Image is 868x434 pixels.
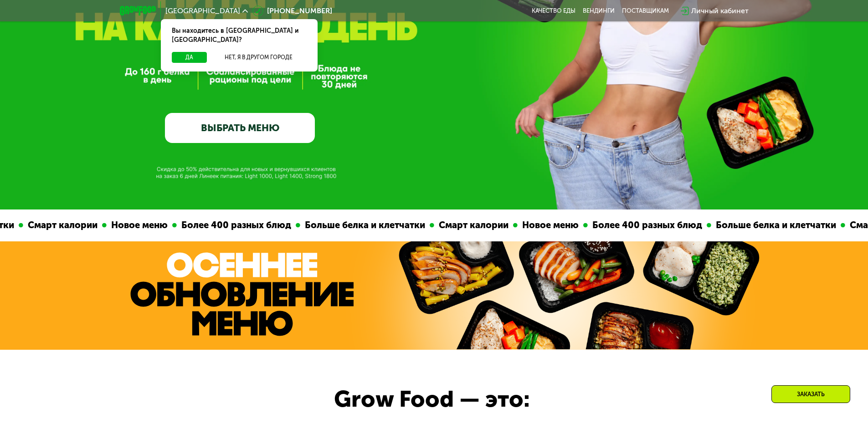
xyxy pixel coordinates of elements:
div: Больше белка и клетчатки [299,218,428,232]
div: Личный кабинет [691,5,749,16]
div: поставщикам [622,7,669,15]
a: [PHONE_NUMBER] [252,5,332,16]
div: Более 400 разных блюд [586,218,705,232]
a: Качество еды [532,7,575,15]
div: Вы находитесь в [GEOGRAPHIC_DATA] и [GEOGRAPHIC_DATA]? [161,19,318,52]
div: Новое меню [516,218,582,232]
div: Смарт калории [433,218,512,232]
div: Заказать [771,385,850,403]
div: Grow Food — это: [334,382,564,417]
button: Нет, я в другом городе [211,52,307,63]
a: ВЫБРАТЬ МЕНЮ [165,113,315,143]
button: Да [172,52,207,63]
div: Новое меню [105,218,171,232]
div: Смарт калории [22,218,101,232]
div: Более 400 разных блюд [175,218,294,232]
a: Вендинги [583,7,615,15]
span: [GEOGRAPHIC_DATA] [165,7,240,15]
div: Больше белка и клетчатки [710,218,839,232]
